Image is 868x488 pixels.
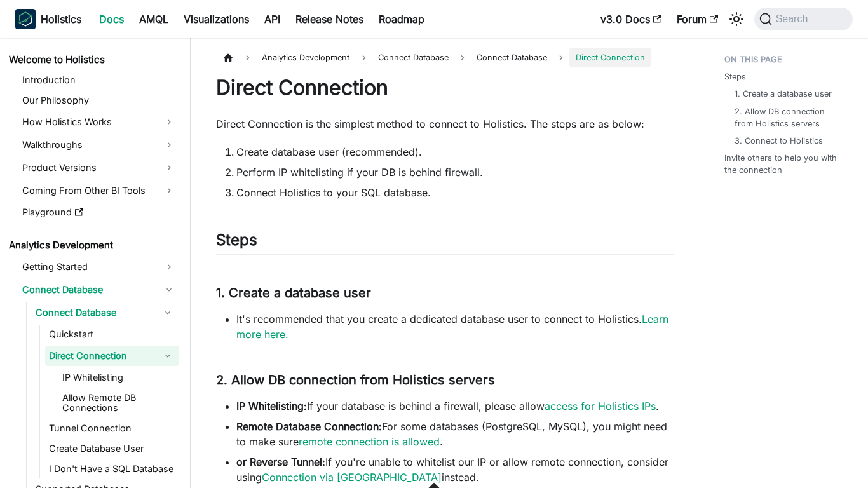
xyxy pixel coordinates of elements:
[545,400,656,412] a: access for Holistics IPs
[32,302,156,323] a: Connect Database
[772,13,816,25] span: Search
[18,257,179,277] a: Getting Started
[18,203,179,221] a: Playground
[372,48,455,67] span: Connect Database
[216,372,674,388] h3: 2. Allow DB connection from Holistics servers
[156,302,179,323] button: Collapse sidebar category 'Connect Database'
[216,48,674,67] nav: Breadcrumbs
[255,48,356,67] span: Analytics Development
[236,419,674,449] li: For some databases (PostgreSQL, MySQL), you might need to make sure .
[18,112,179,132] a: How Holistics Works
[18,180,179,201] a: Coming From Other BI Tools
[236,420,382,433] strong: Remote Database Connection:
[371,9,432,29] a: Roadmap
[216,285,674,301] h3: 1. Create a database user
[569,48,651,67] span: Direct Connection
[5,236,179,254] a: Analytics Development
[45,346,156,366] a: Direct Connection
[45,419,179,437] a: Tunnel Connection
[477,53,547,62] span: Connect Database
[236,398,674,414] li: If your database is behind a firewall, please allow .
[735,135,823,147] a: 3. Connect to Holistics
[236,185,674,200] li: Connect Holistics to your SQL database.
[216,75,674,100] h1: Direct Connection
[236,165,674,180] li: Perform IP whitelisting if your DB is behind firewall.
[726,9,747,29] button: Switch between dark and light mode (currently system mode)
[18,135,179,155] a: Walkthroughs
[236,311,674,342] li: It's recommended that you create a dedicated database user to connect to Holistics.
[724,152,848,176] a: Invite others to help you with the connection
[45,440,179,457] a: Create Database User
[236,454,674,485] li: If you're unable to whitelist our IP or allow remote connection, consider using instead.
[45,460,179,478] a: I Don't Have a SQL Database
[262,471,442,484] a: Connection via [GEOGRAPHIC_DATA]
[15,9,36,29] img: Holistics
[470,48,553,67] a: Connect Database
[92,9,132,29] a: Docs
[735,105,843,130] a: 2. Allow DB connection from Holistics servers
[288,9,371,29] a: Release Notes
[216,231,674,255] h2: Steps
[236,400,307,412] strong: IP Whitelisting:
[41,11,81,27] b: Holistics
[18,71,179,89] a: Introduction
[58,389,179,417] a: Allow Remote DB Connections
[216,116,674,132] p: Direct Connection is the simplest method to connect to Holistics. The steps are as below:
[299,435,440,448] a: remote connection is allowed
[236,456,325,468] strong: or Reverse Tunnel:
[735,88,832,100] a: 1. Create a database user
[58,369,179,386] a: IP Whitelisting
[257,9,288,29] a: API
[45,325,179,343] a: Quickstart
[5,51,179,69] a: Welcome to Holistics
[15,9,81,29] a: HolisticsHolisticsHolistics
[18,158,179,178] a: Product Versions
[18,280,179,300] a: Connect Database
[236,144,674,159] li: Create database user (recommended).
[724,71,746,83] a: Steps
[18,91,179,109] a: Our Philosophy
[216,48,240,67] a: Home page
[156,346,179,366] button: Collapse sidebar category 'Direct Connection'
[176,9,257,29] a: Visualizations
[132,9,176,29] a: AMQL
[669,9,726,29] a: Forum
[754,8,853,30] button: Search (Command+K)
[593,9,669,29] a: v3.0 Docs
